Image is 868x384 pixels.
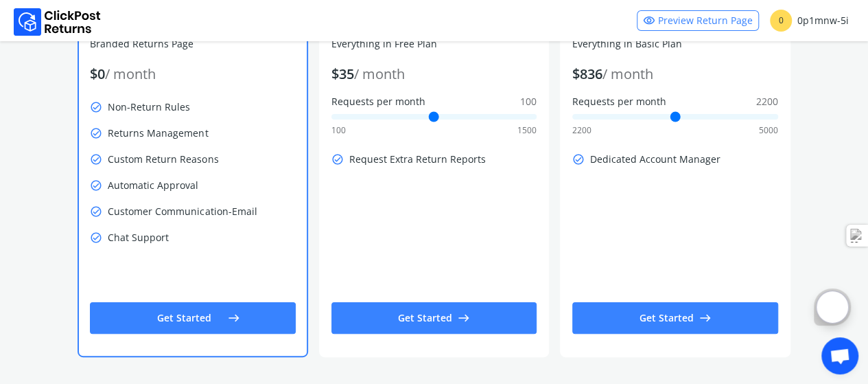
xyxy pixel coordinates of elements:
[90,176,102,195] span: check_circle
[331,125,346,136] span: 100
[90,37,295,51] p: Branded Returns Page
[90,124,295,143] p: Returns Management
[331,37,537,51] p: Everything in Free Plan
[331,150,344,169] span: check_circle
[572,95,777,109] label: Requests per month
[354,65,405,83] span: / month
[458,308,470,328] span: east
[331,302,537,334] button: Get Startedeast
[90,124,102,143] span: check_circle
[90,228,102,247] span: check_circle
[90,202,295,221] p: Customer Communication-Email
[821,337,858,374] a: Open chat
[759,125,778,136] span: 5000
[90,302,295,334] button: Get Startedeast
[643,11,655,30] span: visibility
[756,95,778,109] span: 2200
[602,65,653,83] span: / month
[572,65,777,84] p: $ 836
[572,150,585,169] span: check_circle
[105,65,156,83] span: / month
[90,98,295,117] p: Non-Return Rules
[90,228,295,247] p: Chat Support
[90,150,102,169] span: check_circle
[637,10,759,31] a: visibilityPreview Return Page
[520,95,537,109] span: 100
[572,125,591,136] span: 2200
[517,125,537,136] span: 1500
[90,176,295,195] p: Automatic Approval
[90,202,102,221] span: check_circle
[228,308,240,328] span: east
[90,150,295,169] p: Custom Return Reasons
[770,10,792,32] span: 0
[90,98,102,117] span: check_circle
[572,150,777,169] p: Dedicated Account Manager
[331,65,537,84] p: $ 35
[572,37,777,51] p: Everything in Basic Plan
[770,10,849,32] div: 0p1mnw-5i
[331,150,537,169] p: Request Extra Return Reports
[699,308,711,328] span: east
[14,8,101,36] img: Logo
[90,65,295,84] p: $ 0
[331,95,537,109] label: Requests per month
[572,302,777,334] button: Get Startedeast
